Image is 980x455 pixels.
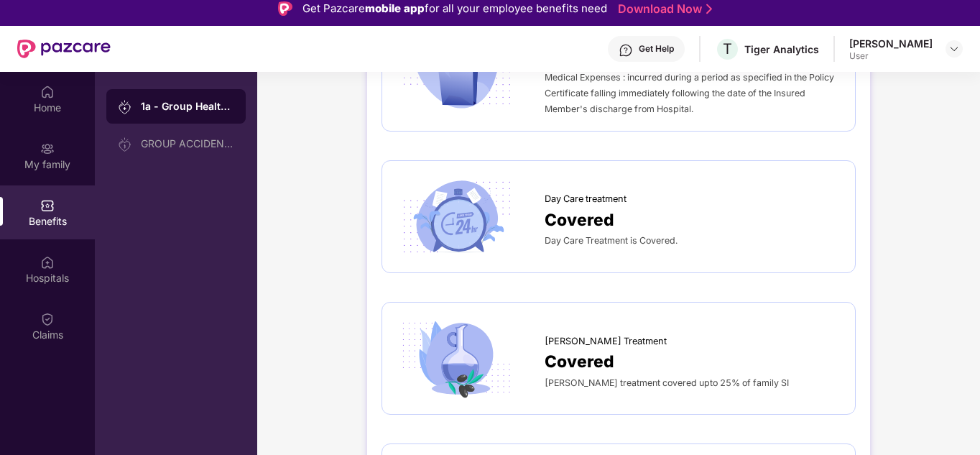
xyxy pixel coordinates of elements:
[545,377,789,388] span: [PERSON_NAME] treatment covered upto 25% of family SI
[141,99,234,114] div: 1a - Group Health Insurance
[40,142,55,156] img: svg+xml;base64,PHN2ZyB3aWR0aD0iMjAiIGhlaWdodD0iMjAiIHZpZXdCb3g9IjAgMCAyMCAyMCIgZmlsbD0ibm9uZSIgeG...
[618,1,708,17] a: Download Now
[706,1,712,17] img: Stroke
[118,100,132,114] img: svg+xml;base64,PHN2ZyB3aWR0aD0iMjAiIGhlaWdodD0iMjAiIHZpZXdCb3g9IjAgMCAyMCAyMCIgZmlsbD0ibm9uZSIgeG...
[40,312,55,326] img: svg+xml;base64,PHN2ZyBpZD0iQ2xhaW0iIHhtbG5zPSJodHRwOi8vd3d3LnczLm9yZy8yMDAwL3N2ZyIgd2lkdGg9IjIwIi...
[948,43,960,55] img: svg+xml;base64,PHN2ZyBpZD0iRHJvcGRvd24tMzJ4MzIiIHhtbG5zPSJodHRwOi8vd3d3LnczLm9yZy8yMDAwL3N2ZyIgd2...
[118,137,132,152] img: svg+xml;base64,PHN2ZyB3aWR0aD0iMjAiIGhlaWdodD0iMjAiIHZpZXdCb3g9IjAgMCAyMCAyMCIgZmlsbD0ibm9uZSIgeG...
[40,85,55,99] img: svg+xml;base64,PHN2ZyBpZD0iSG9tZSIgeG1sbnM9Imh0dHA6Ly93d3cudzMub3JnLzIwMDAvc3ZnIiB3aWR0aD0iMjAiIG...
[40,198,55,213] img: svg+xml;base64,PHN2ZyBpZD0iQmVuZWZpdHMiIHhtbG5zPSJodHRwOi8vd3d3LnczLm9yZy8yMDAwL3N2ZyIgd2lkdGg9Ij...
[545,72,834,114] span: Medical Expenses : incurred during a period as specified in the Policy Certificate falling immedi...
[17,40,111,58] img: New Pazcare Logo
[744,42,819,56] div: Tiger Analytics
[278,1,292,16] img: Logo
[545,334,667,349] span: [PERSON_NAME] Treatment
[397,175,516,258] img: icon
[545,349,614,374] span: Covered
[365,1,425,15] strong: mobile app
[545,207,614,233] span: Covered
[849,37,933,50] div: [PERSON_NAME]
[723,40,732,58] span: T
[619,43,633,58] img: svg+xml;base64,PHN2ZyBpZD0iSGVscC0zMngzMiIgeG1sbnM9Imh0dHA6Ly93d3cudzMub3JnLzIwMDAvc3ZnIiB3aWR0aD...
[141,138,234,150] div: GROUP ACCIDENTAL INSURANCE
[40,255,55,270] img: svg+xml;base64,PHN2ZyBpZD0iSG9zcGl0YWxzIiB4bWxucz0iaHR0cDovL3d3dy53My5vcmcvMjAwMC9zdmciIHdpZHRoPS...
[849,50,933,62] div: User
[397,317,516,400] img: icon
[639,43,674,55] div: Get Help
[545,192,627,206] span: Day Care treatment
[545,235,678,246] span: Day Care Treatment is Covered.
